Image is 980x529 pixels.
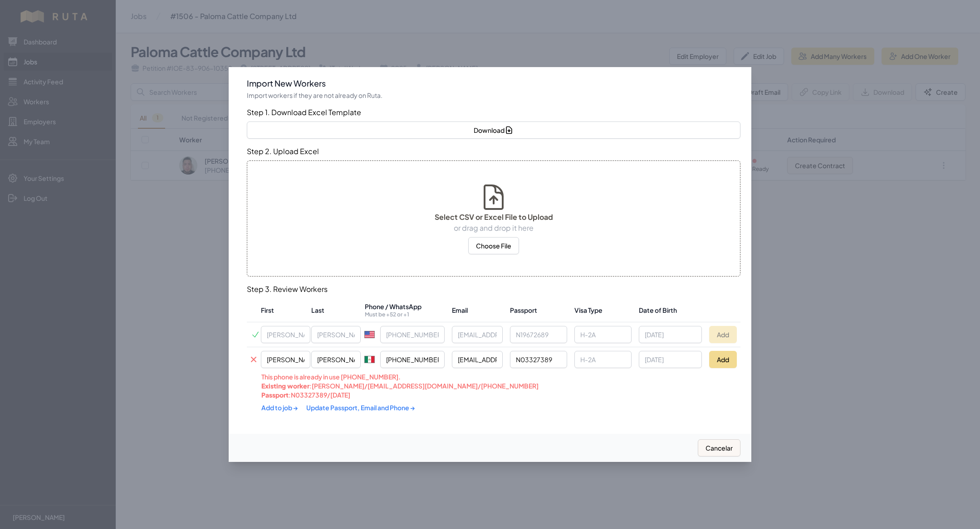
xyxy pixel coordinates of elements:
[380,351,445,368] input: Enter phone number
[247,372,635,419] th: This phone is already in use [PHONE_NUMBER].
[365,311,445,318] p: Must be +52 or +1
[260,298,311,322] th: First
[435,223,553,233] p: or drag and drop it here
[261,381,628,416] div: : [PERSON_NAME] / [EMAIL_ADDRESS][DOMAIN_NAME] / [PHONE_NUMBER] : N03327389 / [DATE]
[306,403,415,412] a: Update Passport, Email and Phone →
[468,237,519,254] button: Choose File
[635,298,706,322] th: Date of Birth
[448,298,506,322] th: Email
[709,351,737,368] button: Add
[311,298,361,322] th: Last
[261,403,299,412] a: Add to job →
[261,382,309,390] b: Existing worker
[247,146,740,157] h3: Step 2. Upload Excel
[571,298,636,322] th: Visa Type
[261,391,289,399] b: Passport
[247,121,740,139] button: Download
[435,212,553,223] p: Select CSV or Excel File to Upload
[709,326,737,343] button: Add
[506,298,571,322] th: Passport
[380,326,445,343] input: Enter phone number
[361,298,449,322] th: Phone / WhatsApp
[247,91,740,100] p: Import workers if they are not already on Ruta.
[247,78,740,89] h3: Import New Workers
[247,284,740,295] h3: Step 3. Review Workers
[698,439,740,456] button: Cancelar
[247,107,740,118] h3: Step 1. Download Excel Template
